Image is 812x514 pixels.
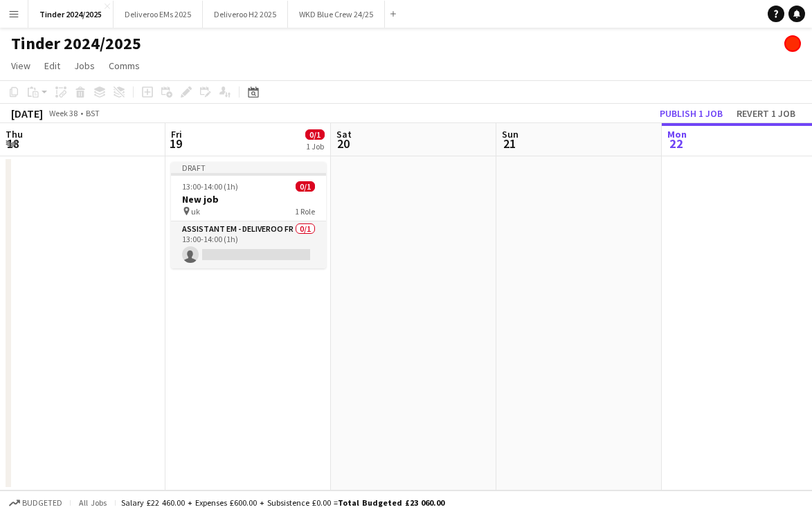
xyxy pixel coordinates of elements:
div: Salary £22 460.00 + Expenses £600.00 + Subsistence £0.00 = [121,497,444,508]
a: Edit [39,57,66,75]
button: Revert 1 job [731,104,801,122]
app-card-role: Assistant EM - Deliveroo FR0/113:00-14:00 (1h) [171,221,326,268]
div: Draft [171,162,326,173]
button: Tinder 2024/2025 [28,1,114,28]
a: Comms [103,57,145,75]
span: Comms [109,59,140,72]
a: View [6,57,36,75]
div: [DATE] [11,107,43,120]
button: WKD Blue Crew 24/25 [288,1,385,28]
span: View [11,59,30,72]
app-job-card: Draft13:00-14:00 (1h)0/1New job uk1 RoleAssistant EM - Deliveroo FR0/113:00-14:00 (1h) [171,162,326,268]
span: Budgeted [22,498,62,508]
a: Jobs [69,57,100,75]
span: Total Budgeted £23 060.00 [338,497,444,508]
button: Publish 1 job [654,104,728,122]
h1: Tinder 2024/2025 [11,33,141,54]
button: Deliveroo EMs 2025 [114,1,203,28]
span: Week 38 [46,108,80,118]
h3: New job [171,193,326,205]
span: Sun [502,128,518,140]
span: 1 Role [295,206,315,217]
span: 18 [3,136,23,152]
span: Fri [171,128,182,140]
span: 19 [169,136,182,152]
span: 21 [500,136,518,152]
span: uk [191,206,200,217]
span: Jobs [74,59,95,72]
span: Mon [667,128,687,140]
button: Budgeted [7,495,64,511]
span: Edit [44,59,60,72]
button: Deliveroo H2 2025 [203,1,288,28]
span: All jobs [76,497,109,508]
span: 0/1 [296,181,315,192]
div: 1 Job [306,141,324,152]
span: 22 [665,136,687,152]
app-user-avatar: Raptor - [784,35,801,52]
span: 20 [334,136,352,152]
span: 13:00-14:00 (1h) [182,181,238,192]
span: Thu [6,128,23,140]
span: 0/1 [305,129,325,140]
div: BST [86,108,100,118]
span: Sat [336,128,352,140]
